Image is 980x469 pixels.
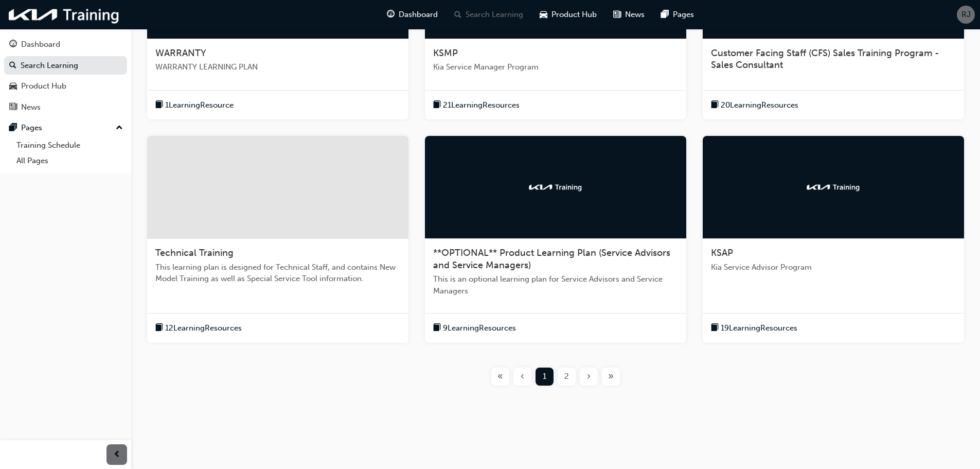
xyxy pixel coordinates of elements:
[165,99,234,111] span: 1 Learning Resource
[155,99,234,112] button: book-icon1LearningResource
[433,99,520,112] button: book-icon21LearningResources
[446,4,531,25] a: search-iconSearch Learning
[147,136,408,343] a: Technical TrainingThis learning plan is designed for Technical Staff, and contains New Model Trai...
[556,368,578,386] button: Page 2
[600,368,622,386] button: Last page
[661,8,669,21] span: pages-icon
[454,8,461,21] span: search-icon
[511,368,533,386] button: Previous page
[425,136,686,343] a: kia-training**OPTIONAL** Product Learning Plan (Service Advisors and Service Managers)This is an ...
[116,121,123,135] span: up-icon
[155,247,234,258] span: Technical Training
[805,182,862,193] img: kia-training
[711,47,939,71] span: Customer Facing Staff (CFS) Sales Training Program - Sales Consultant
[711,99,719,112] span: book-icon
[443,322,516,334] span: 9 Learning Resources
[21,101,41,113] div: News
[433,322,441,335] span: book-icon
[711,247,733,258] span: KSAP
[443,99,520,111] span: 21 Learning Resources
[12,153,127,169] a: All Pages
[4,118,127,137] button: Pages
[155,322,163,335] span: book-icon
[608,371,614,383] span: »
[9,40,17,49] span: guage-icon
[433,322,516,335] button: book-icon9LearningResources
[155,61,400,73] span: WARRANTY LEARNING PLAN
[521,371,524,383] span: ‹
[564,371,569,383] span: 2
[466,9,523,21] span: Search Learning
[551,9,597,21] span: Product Hub
[957,6,975,24] button: RJ
[673,9,694,21] span: Pages
[711,99,798,112] button: book-icon20LearningResources
[4,77,127,96] a: Product Hub
[711,262,956,273] span: Kia Service Advisor Program
[587,371,591,383] span: ›
[9,124,17,133] span: pages-icon
[21,39,60,50] div: Dashboard
[155,322,242,335] button: book-icon12LearningResources
[12,137,127,153] a: Training Schedule
[531,4,605,25] a: car-iconProduct Hub
[399,9,438,21] span: Dashboard
[625,9,645,21] span: News
[379,4,446,25] a: guage-iconDashboard
[5,4,123,25] img: kia-training
[533,368,556,386] button: Page 1
[711,322,797,335] button: book-icon19LearningResources
[113,448,121,461] span: prev-icon
[4,98,127,117] a: News
[721,322,797,334] span: 19 Learning Resources
[433,99,441,112] span: book-icon
[540,8,547,21] span: car-icon
[653,4,702,25] a: pages-iconPages
[433,47,458,59] span: KSMP
[497,371,503,383] span: «
[165,322,242,334] span: 12 Learning Resources
[433,61,678,73] span: Kia Service Manager Program
[4,35,127,54] a: Dashboard
[387,8,395,21] span: guage-icon
[9,82,17,91] span: car-icon
[721,99,798,111] span: 20 Learning Resources
[578,368,600,386] button: Next page
[605,4,653,25] a: news-iconNews
[21,122,42,134] div: Pages
[4,56,127,75] a: Search Learning
[4,33,127,118] button: DashboardSearch LearningProduct HubNews
[433,273,678,297] span: This is an optional learning plan for Service Advisors and Service Managers
[703,136,964,343] a: kia-trainingKSAPKia Service Advisor Programbook-icon19LearningResources
[9,103,17,112] span: news-icon
[613,8,621,21] span: news-icon
[527,182,584,193] img: kia-training
[155,99,163,112] span: book-icon
[155,262,400,285] span: This learning plan is designed for Technical Staff, and contains New Model Training as well as Sp...
[961,9,971,21] span: RJ
[543,371,546,383] span: 1
[489,368,511,386] button: First page
[21,80,66,92] div: Product Hub
[433,247,670,271] span: **OPTIONAL** Product Learning Plan (Service Advisors and Service Managers)
[155,47,206,59] span: WARRANTY
[9,61,16,71] span: search-icon
[711,322,719,335] span: book-icon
